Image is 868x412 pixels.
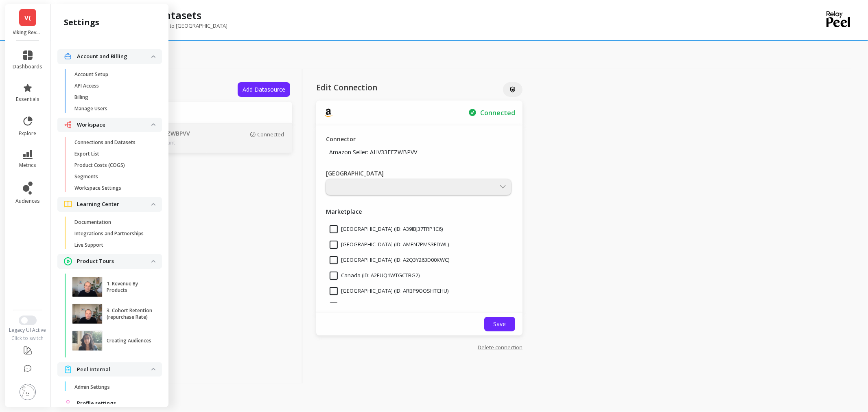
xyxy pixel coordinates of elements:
div: Legacy UI Active [5,327,51,333]
p: Connector [326,135,356,143]
span: explore [19,130,37,137]
div: Click to switch [5,335,51,342]
p: API Access [74,83,99,89]
img: down caret icon [151,123,155,126]
img: down caret icon [151,203,155,206]
p: Integrations and Partnerships [74,230,144,237]
img: navigation item icon [64,53,72,60]
button: Switch to New UI [19,316,37,325]
p: Account Setup [74,71,108,78]
span: Belgium (ID: AMEN7PMS3EDWL) [330,241,449,249]
p: Workspace Settings [74,185,121,191]
p: Documentation [74,219,111,226]
p: Secured Connection to Amazon Seller: AHV33FFZWBPVV [480,108,515,117]
p: Connected [257,131,284,138]
span: Add Datasource [243,85,285,93]
span: dashboards [13,64,43,70]
p: 3. Cohort Retention (repurchase Rate) [107,307,153,320]
button: Add Datasource [238,82,290,97]
span: audiences [15,198,40,204]
button: Save [484,317,515,331]
p: Product Costs (COGS) [74,162,125,169]
p: Live Support [74,242,103,248]
img: down caret icon [151,368,155,370]
img: navigation item icon [64,257,72,265]
a: Profile settings [77,399,155,408]
p: Segments [74,173,98,180]
a: Delete connection [478,344,523,351]
label: [GEOGRAPHIC_DATA] [326,169,384,178]
span: essentials [16,96,39,103]
img: navigation item icon [64,366,72,373]
img: down caret icon [151,55,155,58]
p: Learning Center [77,200,151,208]
span: Australia (ID: A39IBJ37TRP1C6) [330,225,443,233]
span: Egypt (ID: ARBP9OOSHTCHU) [330,287,448,295]
p: Billing [74,94,88,101]
span: metrics [19,162,36,169]
p: Manage Users [74,105,107,112]
h2: settings [64,17,99,28]
p: Account and Billing [77,53,151,61]
p: Workspace [77,121,151,129]
img: down caret icon [151,260,155,263]
span: France (ID: A13V1IB3VIYZZH) [330,302,444,311]
span: Profile settings [77,399,116,408]
p: Export List [74,151,99,157]
span: Save [494,320,506,328]
p: Marketplace [326,207,513,216]
img: api.amazon.svg [324,108,333,118]
span: V( [24,13,31,22]
p: 1. Revenue By Products [107,281,153,294]
p: Creating Audiences [107,337,151,344]
p: Viking Revolution (Essor) [13,29,43,36]
img: navigation item icon [64,399,72,408]
img: profile picture [20,384,36,400]
p: Edit Connection [316,82,461,93]
p: Amazon Seller: AHV33FFZWBPVV [326,145,420,160]
img: navigation item icon [64,201,72,208]
span: Canada (ID: A2EUQ1WTGCTBG2) [330,272,420,280]
p: Product Tours [77,257,151,265]
p: Connections and Datasets [74,139,136,146]
img: navigation item icon [64,121,72,129]
p: Admin Settings [74,384,110,390]
span: Brazil (ID: A2Q3Y263D00KWC) [330,256,449,264]
p: Peel Internal [77,366,151,374]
